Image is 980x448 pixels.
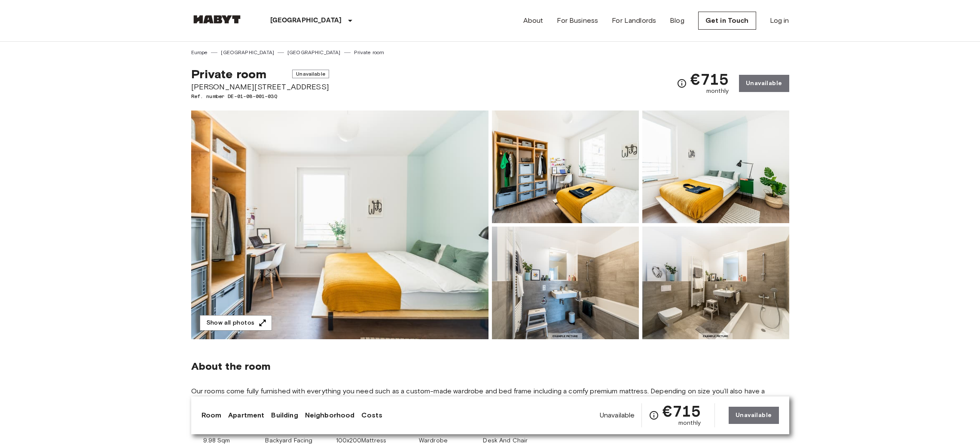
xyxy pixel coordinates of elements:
[265,436,312,445] span: Backyard Facing
[492,110,639,223] img: Picture of unit DE-01-08-001-03Q
[770,15,789,26] a: Log in
[492,227,639,339] img: Picture of unit DE-01-08-001-03Q
[354,49,385,56] a: Private room
[642,227,789,339] img: Picture of unit DE-01-08-001-03Q
[678,419,701,427] span: monthly
[361,410,382,420] a: Costs
[523,15,543,26] a: About
[690,71,729,87] span: €715
[191,15,243,24] img: Habyt
[221,49,274,56] a: [GEOGRAPHIC_DATA]
[191,81,329,92] span: [PERSON_NAME][STREET_ADDRESS]
[191,67,267,81] span: Private room
[292,70,329,78] span: Unavailable
[612,15,656,26] a: For Landlords
[191,110,488,339] img: Marketing picture of unit DE-01-08-001-03Q
[191,92,329,100] span: Ref. number DE-01-08-001-03Q
[203,436,230,445] span: 9.98 Sqm
[677,78,687,89] svg: Check cost overview for full price breakdown. Please note that discounts apply to new joiners onl...
[336,436,386,445] span: 100x200Mattress
[305,410,355,420] a: Neighborhood
[228,410,264,420] a: Apartment
[191,49,208,56] a: Europe
[670,15,684,26] a: Blog
[200,315,272,331] button: Show all photos
[419,436,448,445] span: Wardrobe
[557,15,598,26] a: For Business
[649,410,659,420] svg: Check cost overview for full price breakdown. Please note that discounts apply to new joiners onl...
[287,49,341,56] a: [GEOGRAPHIC_DATA]
[600,411,635,420] span: Unavailable
[271,410,298,420] a: Building
[270,15,342,26] p: [GEOGRAPHIC_DATA]
[201,410,222,420] a: Room
[698,12,756,30] a: Get in Touch
[191,360,789,373] span: About the room
[191,387,789,405] span: Our rooms come fully furnished with everything you need such as a custom-made wardrobe and bed fr...
[642,110,789,223] img: Picture of unit DE-01-08-001-03Q
[662,403,701,419] span: €715
[483,436,528,445] span: Desk And Chair
[706,87,729,95] span: monthly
